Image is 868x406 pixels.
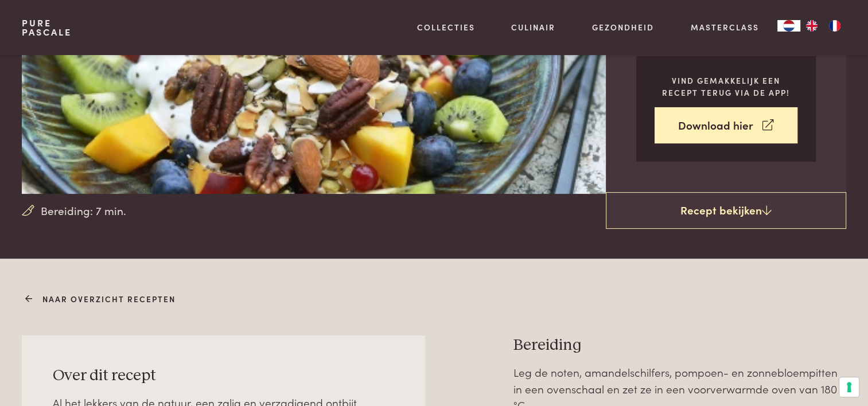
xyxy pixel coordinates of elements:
h3: Bereiding [513,335,846,356]
a: FR [823,20,846,32]
a: Culinair [511,21,555,33]
a: Naar overzicht recepten [28,293,176,305]
button: Uw voorkeuren voor toestemming voor trackingtechnologieën [839,377,859,397]
div: Language [777,20,800,32]
aside: Language selected: Nederlands [777,20,846,32]
a: PurePascale [22,18,72,37]
a: Collecties [417,21,475,33]
a: EN [800,20,823,32]
a: Masterclass [691,21,759,33]
a: Recept bekijken [606,192,846,229]
a: NL [777,20,800,32]
span: Bereiding: 7 min. [41,202,126,219]
h3: Over dit recept [53,366,395,386]
p: Vind gemakkelijk een recept terug via de app! [655,75,797,98]
ul: Language list [800,20,846,32]
a: Gezondheid [592,21,654,33]
a: Download hier [655,107,797,143]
